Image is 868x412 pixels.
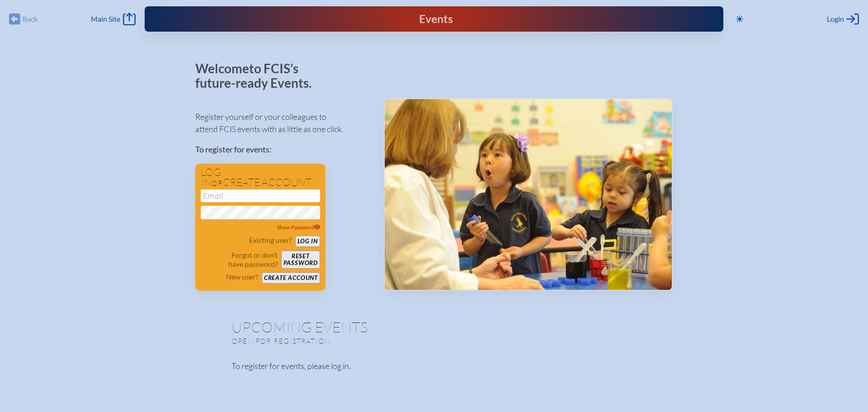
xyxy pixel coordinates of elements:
input: Email [201,189,320,202]
p: Open for registration [231,336,470,346]
span: Main Site [91,14,120,24]
h1: Upcoming Events [231,320,637,334]
p: Welcome to FCIS’s future-ready Events. [195,62,322,90]
p: New user? [226,272,258,281]
button: Resetpassword [281,251,320,269]
p: To register for events: [195,143,369,156]
span: Login [827,14,844,24]
p: To register for events, please log in. [231,360,637,372]
p: Forgot or don’t have password? [201,251,278,269]
div: FCIS Events — Future ready [304,14,564,25]
button: Log in [295,236,320,247]
p: Existing user? [249,236,292,245]
p: Register yourself or your colleagues to attend FCIS events with as little as one click. [195,111,369,135]
img: Events [385,99,672,290]
span: Show Password [277,224,321,231]
button: Create account [262,272,320,284]
h1: Log in create account [201,167,320,188]
span: or [212,179,223,188]
a: Main Site [91,13,135,25]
